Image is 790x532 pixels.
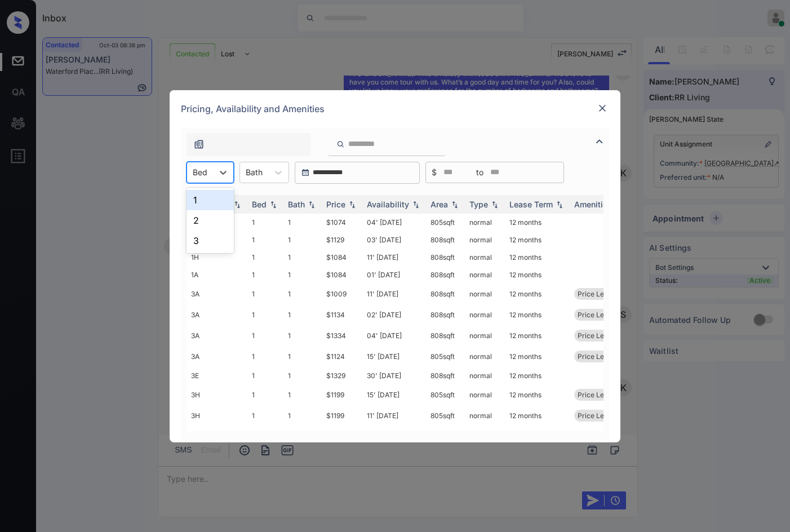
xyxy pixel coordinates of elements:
td: 1 [283,214,322,231]
td: 1 [247,346,283,367]
td: 04' [DATE] [362,325,426,346]
td: 1 [283,426,322,444]
td: 27' [DATE] [362,426,426,444]
td: $1199 [322,384,362,405]
span: Price Leader [578,391,619,399]
td: $1334 [322,325,362,346]
div: 2 [187,210,234,230]
td: normal [465,283,505,304]
div: 3 [187,230,234,251]
td: 15' [DATE] [362,346,426,367]
div: Amenities [574,200,612,209]
td: 11' [DATE] [362,249,426,266]
div: Price [326,200,345,209]
td: $1074 [322,214,362,231]
td: 1 [283,346,322,367]
div: 1 [187,190,234,210]
div: Bath [288,200,305,209]
td: 1 [247,325,283,346]
td: 12 months [505,325,570,346]
img: icon-zuma [336,139,345,149]
span: Price Leader [578,311,619,319]
td: 3A [187,283,247,304]
td: 1 [247,405,283,426]
img: sorting [268,200,279,208]
td: 808 sqft [426,231,465,249]
td: 3A [187,346,247,367]
span: Price Leader [578,411,619,420]
td: normal [465,231,505,249]
span: Price Leader [578,290,619,298]
span: to [476,166,483,179]
td: 805 sqft [426,346,465,367]
td: 12 months [505,249,570,266]
td: 958 sqft [426,426,465,444]
img: sorting [410,200,421,208]
td: $1009 [322,283,362,304]
td: normal [465,384,505,405]
td: 1 [283,266,322,283]
td: normal [465,266,505,283]
td: 12 months [505,231,570,249]
img: sorting [347,200,358,208]
td: 805 sqft [426,384,465,405]
td: normal [465,367,505,384]
td: 12 months [505,214,570,231]
td: $1084 [322,266,362,283]
img: sorting [306,200,317,208]
td: 1 [247,367,283,384]
td: 808 sqft [426,249,465,266]
img: close [597,103,608,114]
td: 1 [247,304,283,325]
td: 15' [DATE] [362,384,426,405]
td: 1 [247,249,283,266]
td: 12 months [505,384,570,405]
td: $1199 [322,405,362,426]
td: 1 [247,214,283,231]
td: 1 [247,283,283,304]
img: sorting [449,200,460,208]
td: $1329 [322,367,362,384]
td: $1124 [322,346,362,367]
span: Price Leader [578,331,619,340]
td: $1134 [322,304,362,325]
td: 12 months [505,266,570,283]
td: 1 [247,384,283,405]
td: 11' [DATE] [362,405,426,426]
td: 3A [187,304,247,325]
td: 12 months [505,405,570,426]
td: 1A [187,266,247,283]
td: 1 [247,266,283,283]
td: 02' [DATE] [362,304,426,325]
td: normal [465,325,505,346]
td: 1 [283,367,322,384]
td: 11' [DATE] [362,283,426,304]
td: 805 sqft [426,214,465,231]
div: Lease Term [509,200,553,209]
td: 04' [DATE] [362,214,426,231]
div: Pricing, Availability and Amenities [170,90,620,127]
td: 1 [283,231,322,249]
td: normal [465,304,505,325]
td: $1084 [322,249,362,266]
td: 1 [283,325,322,346]
td: 808 sqft [426,266,465,283]
span: $ [432,166,437,179]
td: normal [465,249,505,266]
td: 808 sqft [426,283,465,304]
td: normal [465,405,505,426]
span: Price Leader [578,352,619,361]
div: Area [430,200,448,209]
img: sorting [489,200,500,208]
td: 808 sqft [426,304,465,325]
td: normal [465,426,505,444]
td: 12 months [505,426,570,444]
td: 805 sqft [426,405,465,426]
td: 3A [187,325,247,346]
img: icon-zuma [193,139,205,150]
div: Availability [367,200,409,209]
div: Type [469,200,488,209]
td: 808 sqft [426,325,465,346]
td: 1 [283,283,322,304]
td: 03' [DATE] [362,231,426,249]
